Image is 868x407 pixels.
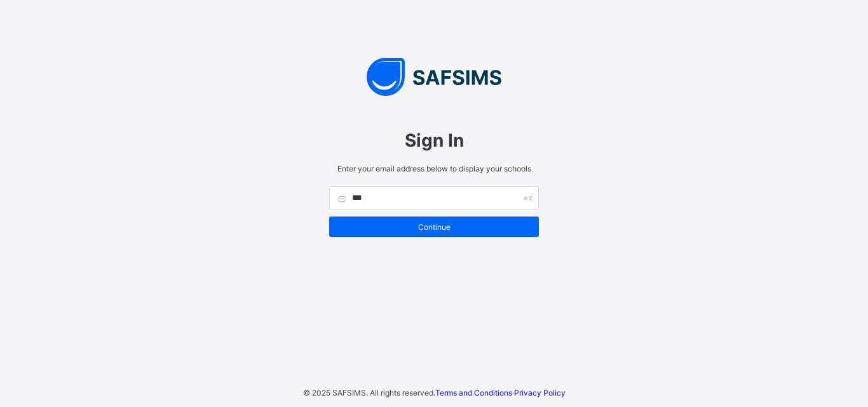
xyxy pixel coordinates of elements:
[329,130,539,151] span: Sign In
[514,388,566,397] a: Privacy Policy
[435,388,512,397] a: Terms and Conditions
[329,164,539,173] span: Enter your email address below to display your schools
[303,388,435,397] span: © 2025 SAFSIMS. All rights reserved.
[435,388,566,397] span: ·
[316,58,552,96] img: SAFSIMS Logo
[339,222,529,232] span: Continue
